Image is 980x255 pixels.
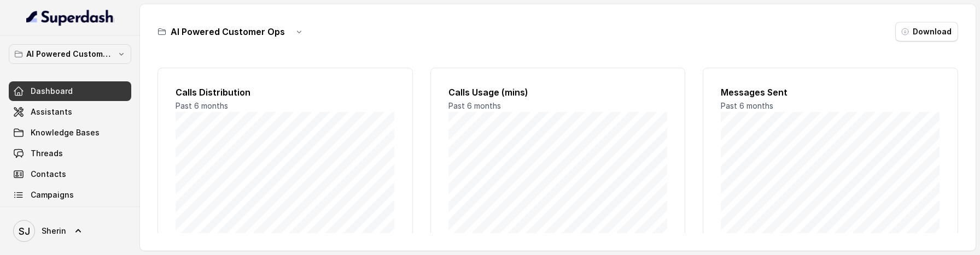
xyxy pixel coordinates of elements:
span: Past 6 months [176,101,228,110]
span: Dashboard [31,86,73,97]
a: Pipelines [9,206,131,226]
span: Past 6 months [721,101,773,110]
span: Sherin [42,226,66,236]
a: Assistants [9,102,131,122]
a: Campaigns [9,185,131,205]
h2: Calls Distribution [176,86,395,99]
text: SJ [19,226,30,237]
span: Assistants [31,106,72,117]
span: Threads [31,148,63,159]
img: light.svg [26,9,114,26]
a: Threads [9,144,131,163]
h3: AI Powered Customer Ops [171,25,285,38]
a: Sherin [9,216,131,246]
a: Contacts [9,164,131,184]
h2: Messages Sent [721,86,940,99]
h2: Calls Usage (mins) [448,86,668,99]
button: Download [895,22,958,41]
a: Dashboard [9,81,131,101]
span: Campaigns [31,189,74,200]
span: Contacts [31,169,66,180]
button: AI Powered Customer Ops [9,44,131,64]
a: Knowledge Bases [9,123,131,143]
span: Past 6 months [448,101,501,110]
p: AI Powered Customer Ops [26,48,114,61]
span: Knowledge Bases [31,127,100,138]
